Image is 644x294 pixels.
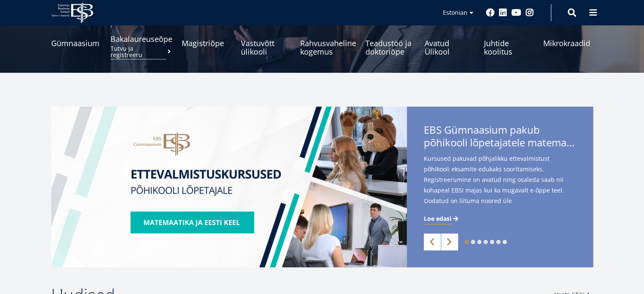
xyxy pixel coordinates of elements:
a: Teadustöö ja doktoriõpe [365,22,415,56]
a: 1 [464,240,469,244]
a: 2 [471,240,475,244]
a: 5 [490,240,494,244]
a: 4 [484,240,488,244]
span: Magistriõpe [182,39,232,47]
a: Loe edasi [424,214,460,223]
a: Youtube [511,8,521,17]
a: 6 [496,240,500,244]
span: Kursused pakuvad põhjalikku ettevalmistust põhikooli eksamite edukaks sooritamiseks. Registreerum... [424,153,576,220]
span: Juhtide koolitus [484,39,534,56]
span: Avatud Ülikool [425,39,475,56]
a: BakalaureuseõpeTutvu ja registreeru [111,22,172,56]
span: Gümnaasium [51,39,101,47]
a: Previous [424,234,441,250]
a: 3 [477,240,481,244]
a: Mikrokraadid [543,22,593,56]
a: Avatud Ülikool [425,22,475,56]
a: Instagram [525,8,534,17]
a: Next [441,234,458,250]
a: Magistriõpe [182,22,232,56]
span: Vastuvõtt ülikooli [241,39,291,56]
img: EBS Gümnaasiumi ettevalmistuskursused [51,107,407,267]
span: Rahvusvaheline kogemus [300,39,356,56]
span: Loe edasi [424,214,451,223]
a: Facebook [486,8,495,17]
span: põhikooli lõpetajatele matemaatika- ja eesti keele kursuseid [424,136,576,149]
a: 7 [503,240,507,244]
a: Juhtide koolitus [484,22,534,56]
a: Linkedin [499,8,507,17]
span: Bakalaureuseõpe [111,35,172,43]
a: Rahvusvaheline kogemus [300,22,356,56]
small: Tutvu ja registreeru [111,45,172,58]
span: EBS Gümnaasium pakub [424,124,576,151]
a: Gümnaasium [51,22,101,56]
a: Vastuvõtt ülikooli [241,22,291,56]
span: Mikrokraadid [543,39,593,47]
span: Teadustöö ja doktoriõpe [365,39,415,56]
